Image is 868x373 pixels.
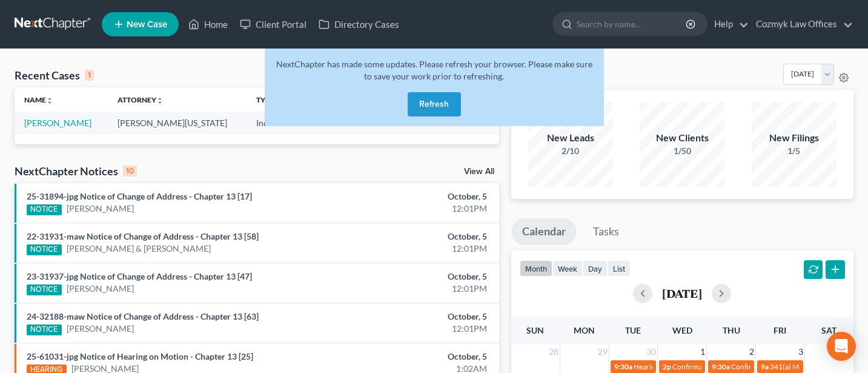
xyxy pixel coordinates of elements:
a: Directory Cases [313,13,405,35]
a: Attorneyunfold_more [118,95,164,104]
span: 9:30a [614,362,632,371]
span: Mon [574,325,595,335]
div: October, 5 [342,230,487,243]
span: 9:30a [712,362,730,371]
div: October, 5 [342,311,487,323]
span: 29 [597,344,609,359]
span: New Case [127,20,167,29]
div: 2/10 [528,145,613,157]
div: NOTICE [27,244,62,255]
a: Typeunfold_more [256,95,282,104]
div: NOTICE [27,204,62,215]
div: New Filings [752,131,837,145]
td: [PERSON_NAME][US_STATE] [108,112,247,134]
button: week [552,260,583,277]
span: Confirmation Hearing for [PERSON_NAME] [672,362,811,371]
div: Recent Cases [15,68,94,82]
div: 1 [85,70,94,81]
a: 25-31894-jpg Notice of Change of Address - Chapter 13 [17] [27,191,252,201]
div: NextChapter Notices [15,164,137,178]
span: Sun [526,325,544,335]
a: [PERSON_NAME] [67,283,134,295]
span: 30 [645,344,657,359]
i: unfold_more [46,97,53,104]
a: Cozmyk Law Offices [750,13,853,35]
div: 12:01PM [342,203,487,215]
span: Hearing for [PERSON_NAME] [634,362,728,371]
div: Open Intercom Messenger [827,332,856,361]
span: 28 [548,344,560,359]
div: New Leads [528,131,613,145]
input: Search by name... [577,13,687,35]
span: Thu [723,325,740,335]
a: 22-31931-maw Notice of Change of Address - Chapter 13 [58] [27,231,259,241]
div: 10 [123,166,137,176]
div: 12:01PM [342,243,487,255]
a: Help [708,13,749,35]
div: New Clients [640,131,724,145]
span: NextChapter has made some updates. Please refresh your browser. Please make sure to save your wor... [276,59,592,81]
div: 12:01PM [342,323,487,335]
span: Wed [672,325,692,335]
a: 23-31937-jpg Notice of Change of Address - Chapter 13 [47] [27,271,252,281]
div: 12:01PM [342,283,487,295]
button: day [583,260,608,277]
a: Tasks [582,218,630,245]
div: NOTICE [27,324,62,335]
a: [PERSON_NAME] [67,323,134,335]
span: 1 [699,344,706,359]
h2: [DATE] [662,287,702,300]
a: Calendar [511,218,577,245]
a: [PERSON_NAME] [24,118,91,128]
a: Nameunfold_more [24,95,53,104]
span: Fri [774,325,786,335]
span: Tue [625,325,641,335]
i: unfold_more [156,97,164,104]
div: October, 5 [342,190,487,203]
a: View All [464,167,494,176]
button: month [520,260,552,277]
span: Sat [821,325,837,335]
span: 9a [761,362,769,371]
div: October, 5 [342,271,487,283]
span: 3 [797,344,804,359]
button: list [608,260,631,277]
a: Home [182,13,234,35]
div: October, 5 [342,351,487,363]
span: 2p [663,362,671,371]
a: 25-61031-jpg Notice of Hearing on Motion - Chapter 13 [25] [27,351,253,361]
a: 24-32188-maw Notice of Change of Address - Chapter 13 [63] [27,311,259,321]
div: NOTICE [27,284,62,295]
a: [PERSON_NAME] [67,203,134,215]
a: [PERSON_NAME] & [PERSON_NAME] [67,243,211,255]
td: Individual [247,112,308,134]
span: 2 [748,344,755,359]
div: 1/5 [752,145,837,157]
button: Refresh [408,92,461,116]
div: 1/50 [640,145,724,157]
a: Client Portal [234,13,313,35]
